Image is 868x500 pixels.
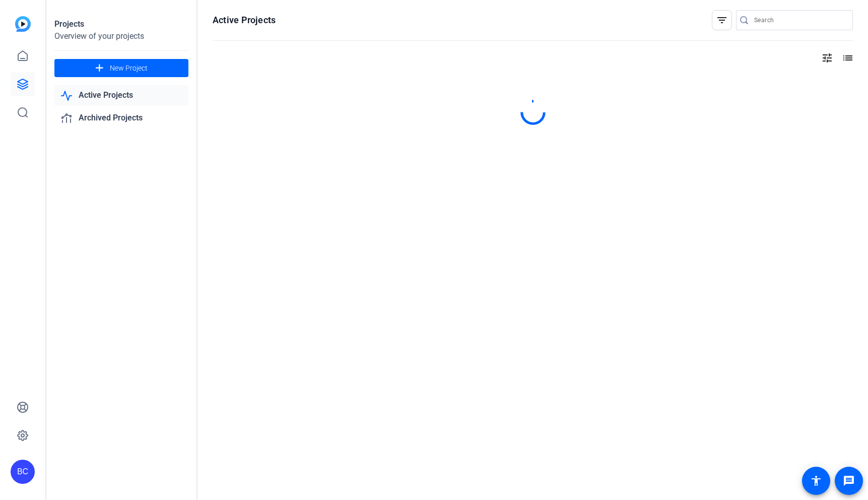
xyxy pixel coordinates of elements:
mat-icon: filter_list [716,14,728,26]
img: blue-gradient.svg [15,16,31,32]
mat-icon: add [93,62,106,75]
mat-icon: message [843,475,855,487]
button: New Project [54,59,188,77]
span: New Project [110,63,148,74]
h1: Active Projects [213,14,276,26]
input: Search [754,14,845,26]
a: Archived Projects [54,108,188,129]
div: BC [11,460,35,484]
a: Active Projects [54,85,188,106]
div: Overview of your projects [54,30,188,42]
mat-icon: list [841,52,853,64]
mat-icon: accessibility [810,475,822,487]
mat-icon: tune [821,52,833,64]
div: Projects [54,18,188,30]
